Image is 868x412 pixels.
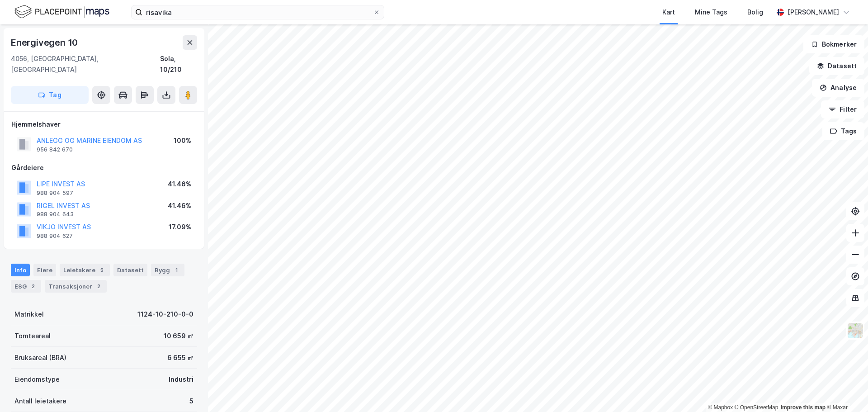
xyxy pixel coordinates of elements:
[14,374,60,385] div: Eiendomstype
[174,135,191,146] div: 100%
[113,264,147,276] div: Datasett
[14,396,66,407] div: Antall leietakere
[812,79,864,97] button: Analyse
[97,265,106,275] div: 5
[747,7,763,18] div: Bolig
[735,404,778,411] a: OpenStreetMap
[37,189,73,197] div: 988 904 597
[37,211,74,218] div: 988 904 643
[14,331,51,341] div: Tomteareal
[45,280,107,293] div: Transaksjoner
[160,53,197,75] div: Sola, 10/210
[142,5,373,19] input: Søk på adresse, matrikkel, gårdeiere, leietakere eller personer
[708,404,733,411] a: Mapbox
[14,309,44,320] div: Matrikkel
[847,322,864,339] img: Z
[164,331,193,341] div: 10 659 ㎡
[822,122,864,140] button: Tags
[137,309,193,320] div: 1124-10-210-0-0
[37,146,73,153] div: 956 842 670
[11,280,41,293] div: ESG
[28,282,38,291] div: 2
[14,352,66,363] div: Bruksareal (BRA)
[781,404,826,411] a: Improve this map
[11,264,30,276] div: Info
[37,232,73,240] div: 988 904 627
[189,396,193,407] div: 5
[788,7,839,18] div: [PERSON_NAME]
[172,265,181,275] div: 1
[821,100,864,118] button: Filter
[11,35,80,50] div: Energivegen 10
[151,264,184,276] div: Bygg
[11,119,197,130] div: Hjemmelshaver
[168,179,191,189] div: 41.46%
[11,53,160,75] div: 4056, [GEOGRAPHIC_DATA], [GEOGRAPHIC_DATA]
[11,86,89,104] button: Tag
[662,7,675,18] div: Kart
[809,57,864,75] button: Datasett
[169,222,191,232] div: 17.09%
[167,352,193,363] div: 6 655 ㎡
[94,282,103,291] div: 2
[11,162,197,173] div: Gårdeiere
[33,264,56,276] div: Eiere
[803,35,864,53] button: Bokmerker
[823,369,868,412] iframe: Chat Widget
[168,200,191,211] div: 41.46%
[14,4,109,20] img: logo.f888ab2527a4732fd821a326f86c7f29.svg
[169,374,193,385] div: Industri
[60,264,110,276] div: Leietakere
[695,7,727,18] div: Mine Tags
